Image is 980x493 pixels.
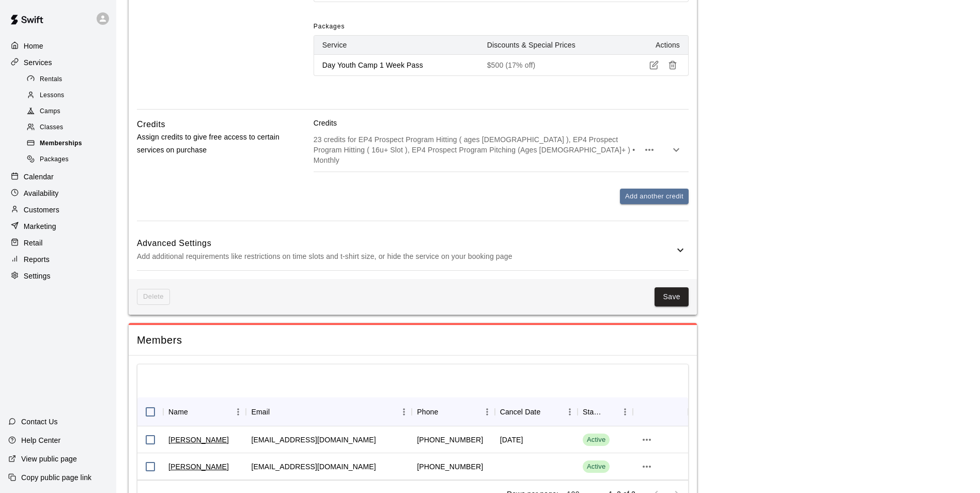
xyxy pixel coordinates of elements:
p: Reports [24,254,50,265]
a: Home [8,38,108,54]
div: Email [246,397,412,426]
div: 23 credits for EP4 Prospect Program Hitting ( ages [DEMOGRAPHIC_DATA] ), EP4 Prospect Program Hit... [314,128,689,172]
div: Status [578,397,633,426]
div: Name [168,397,188,426]
p: View public page [21,454,77,464]
p: Copy public page link [21,472,91,483]
th: Discounts & Special Prices [479,36,626,55]
button: more actions [638,431,656,449]
span: Lessons [40,90,65,101]
p: Home [24,41,43,51]
div: Classes [25,120,112,135]
h6: Credits [137,118,165,131]
div: Lessons [25,88,112,103]
button: Menu [479,404,495,420]
a: Lessons [25,87,116,103]
button: Menu [617,404,633,420]
button: Sort [603,405,617,419]
div: Rentals [25,72,112,87]
th: Service [314,36,479,55]
a: Customers [8,202,108,218]
span: Classes [40,122,63,133]
div: Email [251,397,270,426]
p: Customers [24,205,59,215]
span: Active [583,435,610,445]
a: Services [8,55,108,70]
a: Camps [25,104,116,120]
div: Cancel Date [495,397,578,426]
p: Credits [314,118,689,128]
a: Classes [25,120,116,136]
div: Status [583,397,603,426]
p: 23 credits for EP4 Prospect Program Hitting ( ages [DEMOGRAPHIC_DATA] ), EP4 Prospect Program Hit... [314,134,639,165]
p: Assign credits to give free access to certain services on purchase [137,131,281,157]
a: Reports [8,252,108,267]
a: Rentals [25,71,116,87]
button: Sort [188,405,203,419]
div: Phone [417,397,438,426]
p: $500 (17% off) [487,60,618,70]
div: October 23 2025 [500,435,523,445]
h6: Advanced Settings [137,237,674,250]
span: Memberships [40,138,82,149]
div: +19293843372 [417,461,483,472]
button: Menu [396,404,412,420]
button: Sort [540,405,555,419]
th: Actions [626,36,688,55]
p: Services [24,57,52,68]
span: Members [137,333,689,347]
p: Marketing [24,221,56,232]
div: Memberships [25,136,112,151]
a: Settings [8,268,108,284]
button: Menu [230,404,246,420]
a: Retail [8,235,108,251]
button: Save [655,287,689,306]
p: Settings [24,271,51,281]
div: Cancel Date [500,397,541,426]
p: Help Center [21,435,60,445]
a: [PERSON_NAME] [168,435,229,445]
span: Rentals [40,74,63,85]
p: Availability [24,188,59,198]
button: more actions [638,458,656,475]
div: +13474997682 [417,435,483,445]
span: This membership cannot be deleted since it still has members [137,289,170,305]
button: Add another credit [620,189,689,205]
div: rbasurto81@gmail.com [251,435,376,445]
div: gracesqui31@gmail.com [251,461,376,472]
a: Calendar [8,169,108,184]
p: Calendar [24,172,54,182]
p: Add additional requirements like restrictions on time slots and t-shirt size, or hide the service... [137,250,674,263]
p: Contact Us [21,417,58,427]
button: Menu [562,404,578,420]
div: Camps [25,104,112,119]
button: Sort [270,405,284,419]
p: Retail [24,238,43,248]
div: Name [163,397,246,426]
span: Packages [40,155,69,165]
a: Memberships [25,136,116,152]
div: Advanced SettingsAdd additional requirements like restrictions on time slots and t-shirt size, or... [137,229,689,270]
a: Marketing [8,219,108,234]
a: Packages [25,152,116,168]
div: Phone [412,397,494,426]
a: Availability [8,186,108,201]
button: Sort [438,405,453,419]
span: Active [583,462,610,472]
a: [PERSON_NAME] [168,461,229,472]
p: Day Youth Camp 1 Week Pass [322,60,471,70]
span: Camps [40,106,60,117]
div: Packages [25,152,112,167]
span: Packages [314,19,345,35]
